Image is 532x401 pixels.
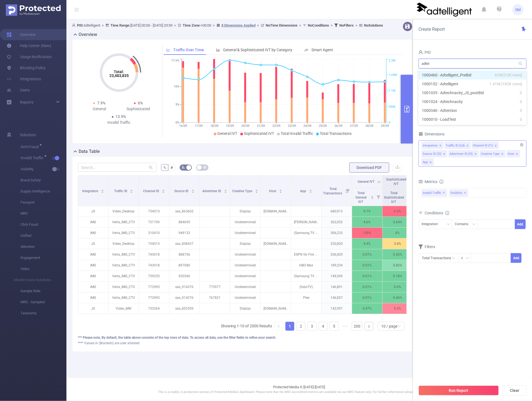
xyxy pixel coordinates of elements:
[350,124,358,128] tspan: 27/09
[286,322,294,330] a: 1
[20,263,66,274] span: Video
[230,292,260,303] p: Undetermined
[352,260,382,271] p: 0.01%
[296,322,305,331] li: 2
[20,286,66,297] span: Sample Rate
[386,178,406,186] span: Sophisticated IVT
[311,48,333,52] span: Smart Agent
[110,23,130,27] b: Time Range:
[230,238,260,249] p: Display
[308,23,329,27] b: No Conditions
[20,219,66,230] span: Click Fraud
[114,189,128,193] span: Traffic ID
[174,189,189,193] span: Source ID
[371,197,374,199] i: icon: caret-down
[291,228,321,238] p: (Samsung TV Plus)
[520,116,522,122] span: 0
[349,163,389,173] button: Download PDF
[291,292,321,303] p: Plex
[419,106,526,115] li: 1000346 - Adtention
[20,241,66,252] span: Attention
[489,81,522,87] span: 1.41M [182K rows]
[79,31,97,38] h2: Overview
[448,150,479,157] li: Advertiser ID (l3)
[169,260,200,271] p: 897080
[309,189,312,192] div: Sort
[224,189,227,190] i: icon: caret-up
[365,124,373,128] tspan: 28/09
[320,131,352,136] span: Total Transactions
[20,297,66,308] span: MRC - Sampled
[474,153,477,156] i: icon: close
[223,48,292,52] span: General & Sophisticated IVT by Category
[109,238,139,249] p: Video_Desktop
[139,271,169,281] p: 759255
[371,195,374,197] i: icon: caret-up
[443,153,446,156] i: icon: close
[224,191,227,192] i: icon: caret-down
[520,107,522,114] span: 0
[7,51,52,62] a: Usage Notification
[100,23,105,27] span: >
[383,271,413,281] p: 0.18%
[272,124,280,128] tspan: 22/09
[78,303,108,314] p: JS
[183,23,201,27] b: Time Zone:
[422,142,443,149] li: Integration
[169,249,200,260] p: 888756
[20,230,66,241] span: Unified
[175,103,179,106] tspan: 5%
[371,195,374,198] div: Sort
[281,131,313,136] span: Total Invalid Traffic
[78,282,108,292] p: IMG
[501,153,504,156] i: icon: close
[419,50,423,55] i: icon: user
[322,249,352,260] p: 206,005
[169,217,200,227] p: 884695
[20,186,66,197] span: Supply Intelligence
[389,89,396,93] tspan: 1.1M
[109,73,129,78] tspan: 23,483,835
[322,206,352,217] p: 680,913
[244,131,274,136] span: Sophisticated IVT
[230,249,260,260] p: Undetermined
[97,101,105,105] span: 7.9%
[352,217,382,227] p: 4.6%
[169,206,200,217] p: sas_863602
[138,101,143,105] span: 6%
[365,322,373,331] li: Next Page
[78,292,108,303] p: IMG
[405,188,413,206] i: Filter menu
[7,40,51,51] a: Help Center (New)
[443,190,445,196] span: ✕
[20,208,66,219] span: MRC
[174,85,179,88] tspan: 10%
[472,223,476,227] i: icon: down
[422,150,447,157] li: Source ID (l2)
[323,187,343,195] span: Total Transactions
[7,29,36,40] a: Overview
[109,271,139,281] p: Verta_IMG_CTV
[419,27,445,32] span: Create Report
[515,219,526,229] button: Add
[322,282,352,292] p: 146,891
[139,249,169,260] p: 743018
[130,189,133,192] div: Sort
[20,156,45,160] span: Invalid Traffic
[7,62,46,73] a: Blocking Policy
[516,153,518,156] i: icon: close
[20,197,66,208] span: Passport
[195,124,203,128] tspan: 17/09
[319,322,327,331] li: 4
[130,191,133,192] i: icon: caret-down
[173,48,204,52] span: Traffic Over Time
[352,322,362,331] li: 200
[109,303,139,314] p: Video_MW
[233,189,253,193] span: Creative Type
[226,124,234,128] tspan: 19/09
[230,271,260,281] p: Undetermined
[455,220,472,229] div: Contains
[358,180,375,184] span: General IVT
[352,238,382,249] p: 4.4%
[109,206,139,217] p: Video_Desktop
